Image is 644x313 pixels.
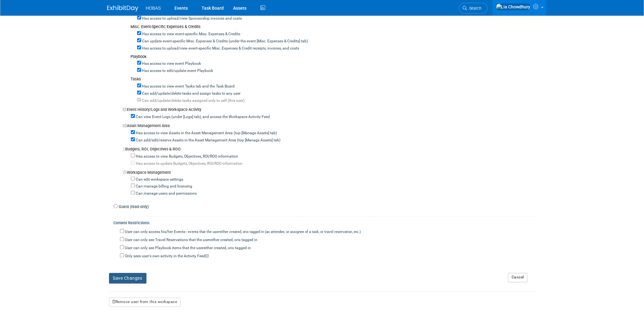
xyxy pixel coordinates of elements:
div: Misc. Event-Specific Expenses & Credits [131,24,535,30]
a: Cancel [508,273,527,282]
label: Can update event-specific Misc. Expenses & Credits (under the event [Misc. Expenses & Credits] tab) [141,39,308,44]
label: Has access to view event Tasks tab and the Task Board [141,84,235,89]
label: Can add/update/delete tasks assigned only to self (this user) [141,98,245,104]
div: Asset Management Area [123,120,535,129]
span: either created, or [204,246,231,250]
img: ExhibitDay [107,5,138,12]
div: Workspace Management [123,167,535,176]
span: -- events that the user is tagged in (as attendee, or assignee of a task, or travel reservation, ... [185,230,361,234]
span: either created, or [220,230,246,234]
label: Can add/update/delete tasks and assign tasks to any user [141,91,241,97]
div: Content Restrictions: [114,217,535,228]
div: Tasks [131,76,535,82]
div: Playbook [131,54,535,60]
label: Has access to update Budgets, Objectives, ROI/ROO information [135,161,243,167]
label: Has access to upload/view Sponsorship invoices and costs [141,16,242,21]
label: Has access to view Budgets, Objectives, ROI/ROO information [135,154,238,159]
div: Event History/Logs and Workspace Activity [123,104,535,113]
label: Has access to view Assets in the Asset Management Area (top [Manage Assets] tab) [135,130,277,136]
label: Has access to edit/update event Playbook [141,68,213,74]
label: Has access to view event-specific Misc. Expenses & Credits [141,31,241,37]
label: User can only access his/her Events [124,230,361,235]
label: Can view Event Logs (under [Logs] tab), and access the Workspace Activity Feed [135,114,270,120]
a: Search [459,3,488,14]
label: Has access to view event Playbook [141,61,201,67]
label: Can manage billing and licensing [135,184,193,190]
span: HOBAS [146,6,161,11]
label: User can only see Playbook items that the user is tagged in [124,246,251,251]
button: Remove user from this workspace [109,298,181,307]
div: Budgets, ROI, Objectives & ROO [123,143,535,152]
label: Can edit workspace settings [135,177,184,183]
label: Has access to upload/view event-specific Misc. Expenses & Credit receipts, invoices, and costs [141,46,299,51]
label: Only sees user's own activity in the Activity Feed [124,254,209,259]
button: Save Changes [109,273,146,284]
label: Can add/edit/reserve Assets in the Asset Management Area (top [Manage Assets] tab) [135,138,281,143]
span: Search [467,6,482,11]
span: either created, or [210,238,238,242]
label: Can manage users and permissions [135,191,197,197]
label: Guest (read-only) [118,204,149,210]
img: Lia Chowdhury [496,3,531,10]
label: User can only see Travel Reservations that the user is tagged in [124,238,258,243]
